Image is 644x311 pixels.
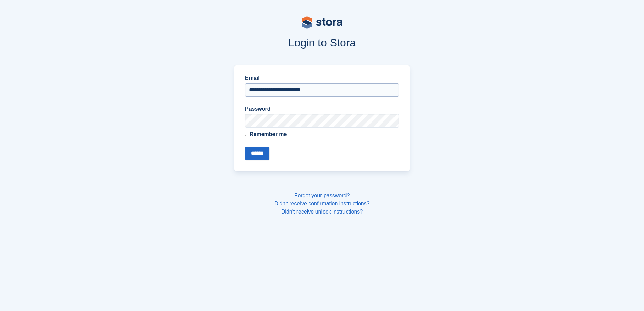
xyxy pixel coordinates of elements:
label: Password [245,105,399,113]
a: Didn't receive confirmation instructions? [274,201,369,206]
a: Didn't receive unlock instructions? [281,209,363,215]
a: Forgot your password? [294,193,350,198]
label: Remember me [245,130,399,138]
label: Email [245,74,399,82]
img: stora-logo-53a41332b3708ae10de48c4981b4e9114cc0af31d8433b30ea865607fb682f29.svg [302,16,342,29]
input: Remember me [245,132,249,136]
h1: Login to Stora [105,37,539,49]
